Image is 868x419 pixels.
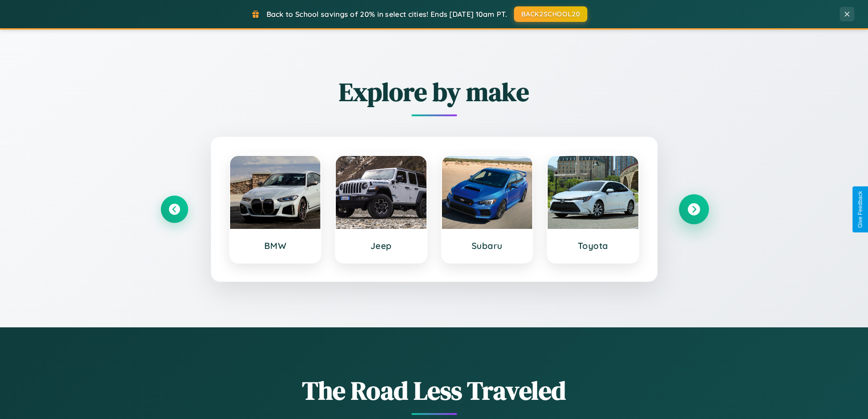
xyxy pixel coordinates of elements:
[857,191,863,228] div: Give Feedback
[161,373,708,408] h1: The Road Less Traveled
[267,10,507,19] span: Back to School savings of 20% in select cities! Ends [DATE] 10am PT.
[239,240,312,251] h3: BMW
[514,6,587,22] button: BACK2SCHOOL20
[557,240,629,251] h3: Toyota
[345,240,417,251] h3: Jeep
[161,74,708,109] h2: Explore by make
[451,240,524,251] h3: Subaru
